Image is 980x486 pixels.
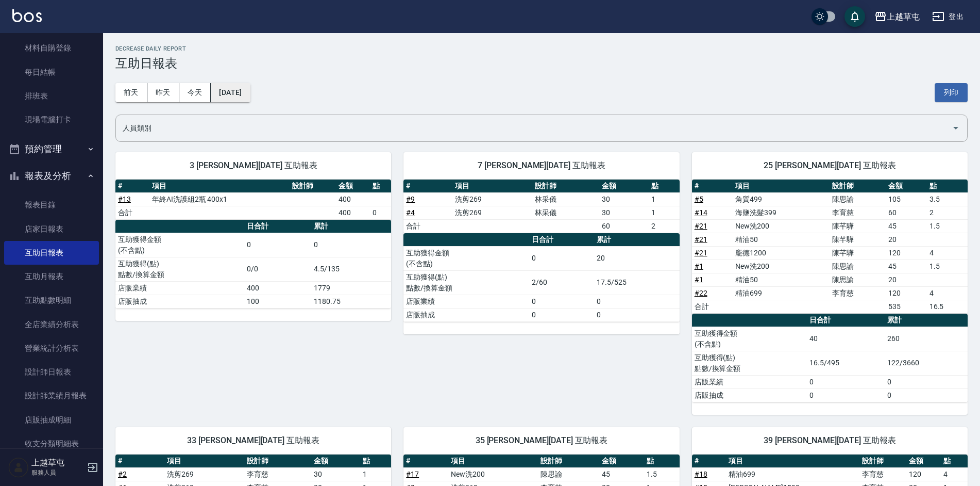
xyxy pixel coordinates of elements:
[360,455,391,468] th: 點
[594,295,679,308] td: 0
[311,257,391,281] td: 4.5/135
[244,455,311,468] th: 設計師
[115,45,968,52] h2: Decrease Daily Report
[599,467,644,481] td: 45
[4,313,99,336] a: 全店業績分析表
[733,192,830,206] td: 角質499
[695,470,707,478] a: #18
[290,180,336,193] th: 設計師
[532,180,599,193] th: 設計師
[311,455,360,468] th: 金額
[948,120,964,136] button: Open
[529,295,595,308] td: 0
[599,180,648,193] th: 金額
[649,180,680,193] th: 點
[692,180,733,193] th: #
[532,192,599,206] td: 林采儀
[692,300,733,313] td: 合計
[692,388,807,402] td: 店販抽成
[733,219,830,233] td: New洗200
[704,435,955,446] span: 39 [PERSON_NAME][DATE] 互助報表
[406,208,415,217] a: #4
[4,136,99,163] button: 預約管理
[403,246,529,270] td: 互助獲得金額 (不含點)
[859,467,906,481] td: 李育慈
[726,467,859,481] td: 精油699
[403,219,452,233] td: 合計
[403,180,452,193] th: #
[179,83,211,102] button: 今天
[807,375,885,388] td: 0
[885,314,968,327] th: 累計
[164,467,244,481] td: 洗剪269
[149,192,290,206] td: 年終AI洗護組2瓶 400x1
[649,206,680,219] td: 1
[31,468,84,477] p: 服務人員
[4,432,99,456] a: 收支分類明細表
[886,286,927,300] td: 120
[870,6,924,27] button: 上越草屯
[886,300,927,313] td: 535
[886,219,927,233] td: 45
[885,375,968,388] td: 0
[4,384,99,408] a: 設計師業績月報表
[695,276,703,284] a: #1
[830,233,886,246] td: 陳芊驊
[4,84,99,108] a: 排班表
[704,160,955,171] span: 25 [PERSON_NAME][DATE] 互助報表
[448,455,538,468] th: 項目
[927,286,968,300] td: 4
[927,192,968,206] td: 3.5
[807,388,885,402] td: 0
[695,195,703,203] a: #5
[594,246,679,270] td: 20
[887,10,920,23] div: 上越草屯
[128,435,379,446] span: 33 [PERSON_NAME][DATE] 互助報表
[927,219,968,233] td: 1.5
[452,192,532,206] td: 洗剪269
[695,289,707,297] a: #22
[927,300,968,313] td: 16.5
[370,206,392,219] td: 0
[927,206,968,219] td: 2
[4,265,99,288] a: 互助月報表
[244,467,311,481] td: 李育慈
[452,206,532,219] td: 洗剪269
[649,219,680,233] td: 2
[807,314,885,327] th: 日合計
[4,60,99,84] a: 每日結帳
[830,273,886,286] td: 陳思諭
[115,233,244,257] td: 互助獲得金額 (不含點)
[695,222,707,230] a: #21
[149,180,290,193] th: 項目
[4,408,99,432] a: 店販抽成明細
[941,467,968,481] td: 4
[941,455,968,468] th: 點
[244,295,311,308] td: 100
[906,455,940,468] th: 金額
[4,108,99,132] a: 現場電腦打卡
[12,9,42,22] img: Logo
[886,233,927,246] td: 20
[406,195,415,203] a: #9
[692,351,807,375] td: 互助獲得(點) 點數/換算金額
[644,455,680,468] th: 點
[118,470,127,478] a: #2
[695,235,707,244] a: #21
[594,270,679,295] td: 17.5/525
[403,233,679,322] table: a dense table
[115,295,244,308] td: 店販抽成
[4,163,99,189] button: 報表及分析
[599,219,648,233] td: 60
[928,7,968,26] button: 登出
[4,336,99,360] a: 營業統計分析表
[830,180,886,193] th: 設計師
[830,192,886,206] td: 陳思諭
[115,180,391,220] table: a dense table
[31,458,84,468] h5: 上越草屯
[403,455,448,468] th: #
[885,388,968,402] td: 0
[733,246,830,260] td: 龐德1200
[4,241,99,265] a: 互助日報表
[927,180,968,193] th: 點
